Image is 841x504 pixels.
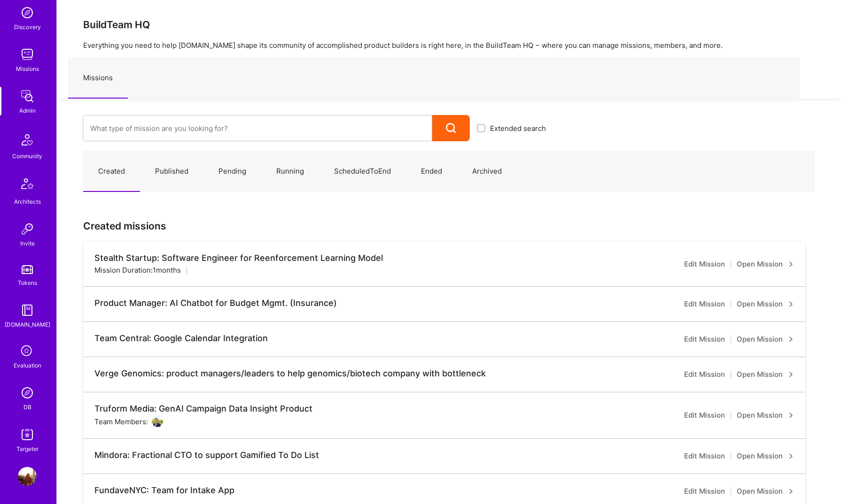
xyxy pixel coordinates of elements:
input: What type of mission are you looking for? [90,116,425,140]
div: Admin [19,106,36,115]
i: icon ArrowRight [788,261,794,267]
img: User Avatar [152,416,163,427]
div: Discovery [14,22,41,32]
div: Mission Duration: 1 months [94,265,181,275]
a: Pending [203,151,261,192]
a: Open Mission [737,334,794,345]
a: Missions [68,58,128,99]
span: Extended search [490,123,546,133]
div: Team Central: Google Calendar Integration [94,333,268,344]
h3: BuildTeam HQ [83,19,815,31]
div: Invite [20,238,35,248]
a: Running [261,151,319,192]
a: Open Mission [737,298,794,310]
a: Edit Mission [684,298,725,310]
div: Architects [14,197,41,206]
img: discovery [18,3,37,22]
a: Created [83,151,140,192]
a: User Avatar [16,467,39,486]
img: Skill Targeter [18,425,37,444]
img: tokens [22,265,33,274]
img: Architects [16,174,39,197]
i: icon ArrowRight [788,372,794,377]
i: icon ArrowRight [788,336,794,342]
i: icon ArrowRight [788,453,794,459]
i: icon ArrowRight [788,301,794,307]
img: Admin Search [18,383,37,402]
p: Everything you need to help [DOMAIN_NAME] shape its community of accomplished product builders is... [83,40,815,50]
a: Archived [457,151,517,192]
a: Open Mission [737,451,794,462]
div: Community [12,151,42,161]
i: icon ArrowRight [788,489,794,494]
a: Edit Mission [684,259,725,270]
a: Open Mission [737,410,794,421]
div: Stealth Startup: Software Engineer for Reenforcement Learning Model [94,253,383,263]
div: FundaveNYC: Team for Intake App [94,485,234,496]
div: Team Members: [94,416,163,427]
div: Product Manager: AI Chatbot for Budget Mgmt. (Insurance) [94,298,337,308]
img: User Avatar [18,467,37,486]
div: Evaluation [14,360,41,370]
div: Mindora: Fractional CTO to support Gamified To Do List [94,450,319,460]
a: Edit Mission [684,486,725,497]
a: Edit Mission [684,410,725,421]
a: Open Mission [737,369,794,380]
a: Edit Mission [684,451,725,462]
div: DB [23,402,31,412]
h3: Created missions [83,220,815,232]
div: Verge Genomics: product managers/leaders to help genomics/biotech company with bottleneck [94,368,486,379]
a: Edit Mission [684,334,725,345]
img: guide book [18,301,37,320]
a: Open Mission [737,259,794,270]
div: Tokens [18,278,37,288]
div: Targeter [16,444,39,454]
a: ScheduledToEnd [319,151,406,192]
div: [DOMAIN_NAME] [5,320,50,329]
div: Truform Media: GenAI Campaign Data Insight Product [94,404,312,414]
a: Edit Mission [684,369,725,380]
i: icon Search [446,123,457,134]
img: teamwork [18,45,37,64]
img: Community [16,129,39,151]
a: Open Mission [737,486,794,497]
a: Ended [406,151,457,192]
img: admin teamwork [18,87,37,106]
div: Missions [16,64,39,74]
a: Published [140,151,203,192]
img: Invite [18,220,37,238]
i: icon ArrowRight [788,412,794,418]
i: icon SelectionTeam [18,343,36,360]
